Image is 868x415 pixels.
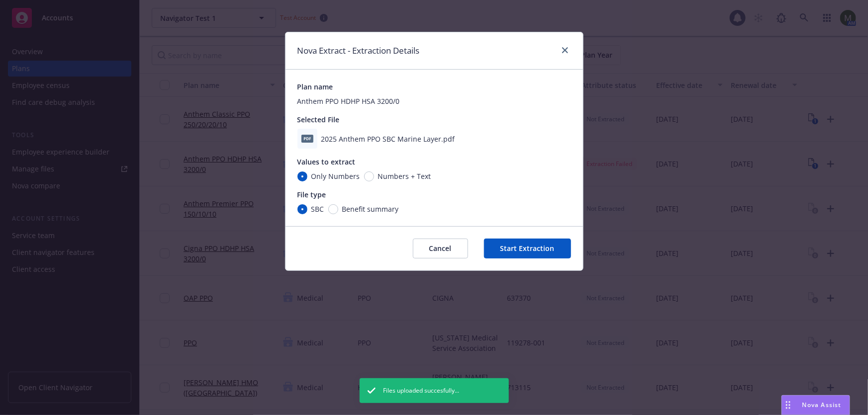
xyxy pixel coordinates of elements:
button: Start Extraction [484,239,571,258]
input: Only Numbers [297,171,307,181]
input: Benefit summary [328,204,338,214]
span: SBC [311,204,324,214]
div: Anthem PPO HDHP HSA 3200/0 [297,96,571,106]
div: Drag to move [782,396,794,415]
span: Benefit summary [342,204,399,214]
span: Only Numbers [311,171,360,181]
span: Nova Assist [802,401,842,409]
div: Plan name [297,82,571,92]
span: Values to extract [297,157,356,166]
span: 2025 Anthem PPO SBC Marine Layer.pdf [321,134,455,144]
span: File type [297,190,326,199]
button: Cancel [413,239,468,258]
span: Numbers + Text [378,171,431,181]
div: Selected File [297,114,571,125]
button: Nova Assist [781,395,850,415]
h1: Nova Extract - Extraction Details [297,44,420,57]
input: Numbers + Text [364,171,374,181]
input: SBC [297,204,307,214]
span: Files uploaded succesfully... [384,386,460,395]
a: close [559,44,571,56]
